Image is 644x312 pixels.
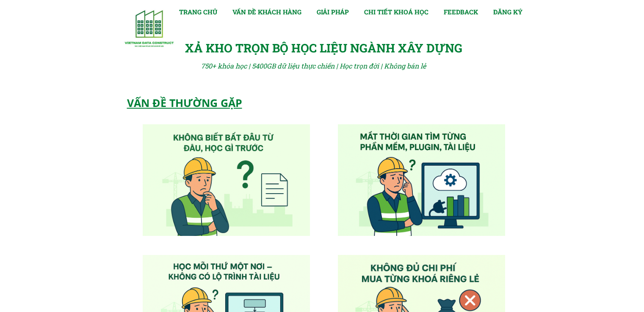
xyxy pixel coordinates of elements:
a: VẤN ĐỀ KHÁCH HÀNG [232,7,301,17]
a: CHI TIẾT KHOÁ HỌC [364,7,428,17]
div: 750+ khóa học | 5400GB dữ liệu thực chiến | Học trọn đời | Không bán lẻ [201,60,438,71]
a: ĐĂNG KÝ [493,7,522,17]
a: FEEDBACK [444,7,478,17]
div: VẤN ĐỀ THƯỜNG GẶP [127,94,326,111]
div: XẢ KHO TRỌN BỘ HỌC LIỆU NGÀNH XÂY DỰNG [185,39,469,58]
a: GIẢI PHÁP [317,7,349,17]
a: TRANG CHỦ [179,7,217,17]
